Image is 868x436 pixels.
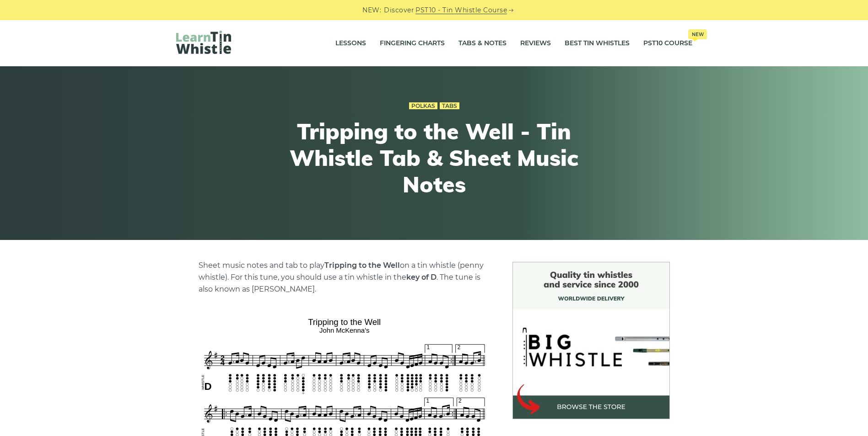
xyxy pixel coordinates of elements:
img: BigWhistle Tin Whistle Store [512,262,670,419]
h1: Tripping to the Well - Tin Whistle Tab & Sheet Music Notes [266,118,603,197]
a: Best Tin Whistles [565,32,630,55]
img: LearnTinWhistle.com [176,31,231,54]
strong: key of D [406,273,437,282]
a: Lessons [335,32,366,55]
a: Reviews [520,32,551,55]
a: Tabs & Notes [458,32,507,55]
span: New [688,29,707,39]
a: PST10 CourseNew [643,32,692,55]
a: Fingering Charts [380,32,445,55]
strong: Tripping to the Well [324,261,400,270]
a: Tabs [440,102,459,110]
p: Sheet music notes and tab to play on a tin whistle (penny whistle). For this tune, you should use... [199,260,491,295]
a: Polkas [409,102,437,110]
